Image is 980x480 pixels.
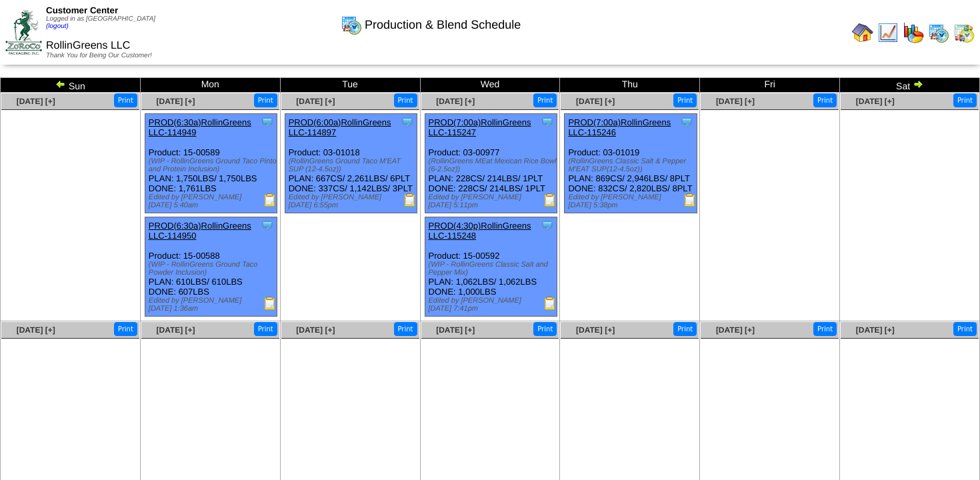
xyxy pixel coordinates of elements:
[716,325,755,335] a: [DATE] [+]
[568,157,697,173] div: (RollinGreens Classic Salt & Pepper M'EAT SUP(12-4.5oz))
[813,93,837,107] button: Print
[576,97,615,106] a: [DATE] [+]
[289,193,417,209] div: Edited by [PERSON_NAME] [DATE] 6:55pm
[261,219,274,232] img: Tooltip
[157,97,195,106] a: [DATE] [+]
[296,325,335,335] a: [DATE] [+]
[425,114,557,213] div: Product: 03-00977 PLAN: 228CS / 214LBS / 1PLT DONE: 228CS / 214LBS / 1PLT
[683,193,697,207] img: Production Report
[840,78,980,93] td: Sat
[145,217,277,317] div: Product: 15-00588 PLAN: 610LBS / 610LBS DONE: 607LBS
[5,10,42,55] img: ZoRoCo_Logo(Green%26Foil)%20jpg.webp
[394,322,417,336] button: Print
[149,117,251,137] a: PROD(6:30a)RollinGreens LLC-114949
[953,93,977,107] button: Print
[541,219,554,232] img: Tooltip
[928,22,949,43] img: calendarprod.gif
[140,78,280,93] td: Mon
[403,193,417,207] img: Production Report
[568,193,697,209] div: Edited by [PERSON_NAME] [DATE] 5:38pm
[145,114,277,213] div: Product: 15-00589 PLAN: 1,750LBS / 1,750LBS DONE: 1,761LBS
[568,117,671,137] a: PROD(7:00a)RollinGreens LLC-115246
[856,97,895,106] a: [DATE] [+]
[543,297,557,310] img: Production Report
[149,193,277,209] div: Edited by [PERSON_NAME] [DATE] 5:40am
[261,115,274,129] img: Tooltip
[813,322,837,336] button: Print
[46,52,152,59] span: Thank You for Being Our Customer!
[1,78,141,93] td: Sun
[341,14,362,35] img: calendarprod.gif
[263,297,277,310] img: Production Report
[673,322,697,336] button: Print
[254,93,277,107] button: Print
[856,325,895,335] a: [DATE] [+]
[877,22,899,43] img: line_graph.gif
[429,157,557,173] div: (RollinGreens MEat Mexican Rice Bowl (6-2.5oz))
[401,115,414,129] img: Tooltip
[17,325,55,335] a: [DATE] [+]
[46,23,69,30] a: (logout)
[263,193,277,207] img: Production Report
[114,93,137,107] button: Print
[436,325,475,335] a: [DATE] [+]
[576,325,615,335] a: [DATE] [+]
[149,297,277,313] div: Edited by [PERSON_NAME] [DATE] 1:36am
[560,78,700,93] td: Thu
[565,114,697,213] div: Product: 03-01019 PLAN: 869CS / 2,946LBS / 8PLT DONE: 832CS / 2,820LBS / 8PLT
[254,322,277,336] button: Print
[953,22,975,43] img: calendarinout.gif
[394,93,417,107] button: Print
[149,261,277,277] div: (WIP - RollinGreens Ground Taco Powder Inclusion)
[429,193,557,209] div: Edited by [PERSON_NAME] [DATE] 5:11pm
[46,5,118,15] span: Customer Center
[533,93,557,107] button: Print
[700,78,840,93] td: Fri
[149,221,251,241] a: PROD(6:30a)RollinGreens LLC-114950
[46,15,155,30] span: Logged in as [GEOGRAPHIC_DATA]
[429,221,531,241] a: PROD(4:30p)RollinGreens LLC-115248
[903,22,924,43] img: graph.gif
[289,157,417,173] div: (RollinGreens Ground Taco M'EAT SUP (12-4.5oz))
[280,78,420,93] td: Tue
[533,322,557,336] button: Print
[680,115,693,129] img: Tooltip
[953,322,977,336] button: Print
[429,261,557,277] div: (WIP - RollinGreens Classic Salt and Pepper Mix)
[429,297,557,313] div: Edited by [PERSON_NAME] [DATE] 7:41pm
[429,117,531,137] a: PROD(7:00a)RollinGreens LLC-115247
[289,117,391,137] a: PROD(6:00a)RollinGreens LLC-114897
[46,40,130,51] span: RollinGreens LLC
[285,114,417,213] div: Product: 03-01018 PLAN: 667CS / 2,261LBS / 6PLT DONE: 337CS / 1,142LBS / 3PLT
[157,325,195,335] a: [DATE] [+]
[913,79,923,89] img: arrowright.gif
[365,18,521,32] span: Production & Blend Schedule
[149,157,277,173] div: (WIP - RollinGreens Ground Taco Pinto and Protein Inclusion)
[17,97,55,106] a: [DATE] [+]
[420,78,560,93] td: Wed
[55,79,66,89] img: arrowleft.gif
[541,115,554,129] img: Tooltip
[852,22,873,43] img: home.gif
[296,97,335,106] a: [DATE] [+]
[114,322,137,336] button: Print
[425,217,557,317] div: Product: 15-00592 PLAN: 1,062LBS / 1,062LBS DONE: 1,000LBS
[716,97,755,106] a: [DATE] [+]
[436,97,475,106] a: [DATE] [+]
[673,93,697,107] button: Print
[543,193,557,207] img: Production Report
